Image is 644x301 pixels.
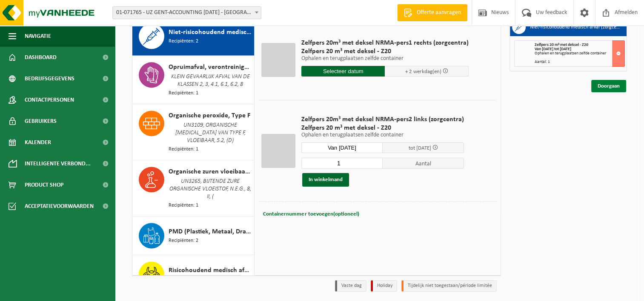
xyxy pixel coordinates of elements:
button: Organische zuren vloeibaar in kleinverpakking UN3265, BIJTENDE ZURE ORGANISCHE VLOEISTOF, N.E.G.,... [132,160,255,216]
span: Intelligente verbond... [25,153,91,174]
span: KLEIN GEVAARLIJK AFVAL VAN DE KLASSEN 2, 3, 4.1, 6.1, 6.2, 8 [169,72,252,89]
button: Organische peroxide, Type F UN3109, ORGANISCHE [MEDICAL_DATA] VAN TYPE F, VLOEIBAAR, 5.2, (D) Rec... [132,104,255,160]
li: Holiday [371,280,397,292]
button: Containernummer toevoegen(optioneel) [262,208,360,220]
span: Recipiënten: 2 [169,37,198,45]
span: Navigatie [25,26,51,47]
button: PMD (Plastiek, Metaal, Drankkartons) (bedrijven) Recipiënten: 2 [132,216,255,255]
button: Niet-risicohoudend medisch afval (zorgcentra) Recipiënten: 2 [132,17,255,56]
span: Bedrijfsgegevens [25,68,74,89]
span: Zelfpers 20m³ met deksel NRMA-pers1 rechts (zorgcentra) [301,39,469,47]
span: Zelfpers 20 m³ met deksel - Z20 [535,43,588,47]
span: Gebruikers [25,111,57,132]
button: In winkelmand [302,173,349,187]
span: Contactpersonen [25,89,74,111]
span: Niet-risicohoudend medisch afval (zorgcentra) [169,27,252,37]
span: tot [DATE] [408,145,431,151]
span: 01-071765 - UZ GENT-ACCOUNTING 0 BC - GENT [112,6,261,19]
span: Recipiënten: 2 [169,237,198,245]
span: Offerte aanvragen [415,9,463,17]
input: Selecteer datum [301,66,385,77]
li: Tijdelijk niet toegestaan/période limitée [401,280,497,292]
p: Ophalen en terugplaatsen zelfde container [301,132,464,138]
a: Offerte aanvragen [397,4,467,21]
button: Risicohoudend medisch afval Recipiënten: 4 [132,255,255,294]
div: Aantal: 1 [535,60,624,64]
span: Acceptatievoorwaarden [25,196,94,217]
span: Opruimafval, verontreinigd met giftige stoffen, verpakt in vaten [169,62,252,72]
span: Zelfpers 20m³ met deksel NRMA-pers2 links (zorgcentra) [301,115,464,124]
span: Organische peroxide, Type F [169,111,250,121]
span: Containernummer toevoegen(optioneel) [263,211,359,217]
span: PMD (Plastiek, Metaal, Drankkartons) (bedrijven) [169,227,252,237]
li: Vaste dag [335,280,366,292]
strong: Van [DATE] tot [DATE] [535,47,571,51]
span: Recipiënten: 1 [169,89,198,97]
span: + 2 werkdag(en) [405,69,441,74]
span: UN3109, ORGANISCHE [MEDICAL_DATA] VAN TYPE F, VLOEIBAAR, 5.2, (D) [169,121,252,145]
span: 01-071765 - UZ GENT-ACCOUNTING 0 BC - GENT [113,7,261,19]
span: Organische zuren vloeibaar in kleinverpakking [169,167,252,177]
button: Opruimafval, verontreinigd met giftige stoffen, verpakt in vaten KLEIN GEVAARLIJK AFVAL VAN DE KL... [132,56,255,104]
span: Zelfpers 20 m³ met deksel - Z20 [301,47,469,56]
div: Ophalen en terugplaatsen zelfde container [535,51,624,56]
p: Ophalen en terugplaatsen zelfde container [301,56,469,62]
span: Kalender [25,132,51,153]
span: Aantal [383,158,464,169]
span: Risicohoudend medisch afval [169,265,252,275]
span: Product Shop [25,174,63,196]
h3: Niet-risicohoudend medisch afval (zorgcentra) [530,20,620,34]
span: UN3265, BIJTENDE ZURE ORGANISCHE VLOEISTOF, N.E.G., 8, II, ( [169,177,252,202]
input: Selecteer datum [301,142,383,153]
span: Recipiënten: 1 [169,202,198,210]
span: Recipiënten: 1 [169,145,198,153]
span: Dashboard [25,47,57,68]
span: Zelfpers 20 m³ met deksel - Z20 [301,124,464,132]
a: Doorgaan [591,80,626,92]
